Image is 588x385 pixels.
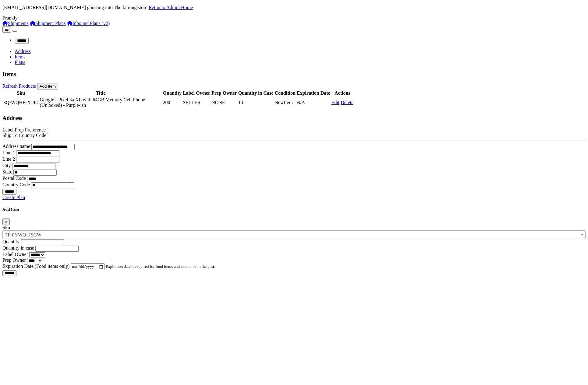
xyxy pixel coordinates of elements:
[2,156,15,162] label: Line 2
[5,219,7,224] span: ×
[211,97,237,108] td: NONE
[15,60,25,65] a: Plans
[296,90,331,96] th: Expiration Date
[211,90,237,96] th: Prep Owner
[3,97,39,108] td: 3Q-WQHE-XJ8D
[2,225,10,230] label: Sku
[274,97,296,108] td: NewItem
[2,219,10,225] button: Close
[2,257,26,263] label: Prep Owner
[163,97,182,108] td: 200
[331,100,340,105] a: Edit
[2,83,36,89] a: Refresh Products
[182,90,211,96] th: Label Owner
[2,144,30,149] label: Address name
[106,264,215,269] small: Expiration date is required for food items and cannot be in the past.
[67,21,110,26] a: Inbound Plans (v2)
[3,90,39,96] th: Sku
[2,150,15,155] label: Line 1
[2,5,586,10] p: [EMAIL_ADDRESS][DOMAIN_NAME] ghosting into The farmug store.
[163,90,182,96] th: Quantity
[2,195,25,200] a: Create Plan
[238,90,274,96] th: Quantity in Case
[2,21,29,26] a: Shipments
[30,21,66,26] a: Shipment Plans
[2,230,586,239] span: Pro Sanitize Hand Sanitizer, 8 oz Bottles, 1 Carton, 12 bottles each Carton
[182,97,211,108] td: SELLER
[341,100,353,105] a: Delete
[2,264,69,269] label: Expiration Date (Food items only)
[2,182,30,187] label: Country Code
[15,49,30,54] a: Address
[149,5,193,10] a: Retun to Admin Home
[2,252,28,257] label: Label Owner
[2,127,46,132] label: Label Prep Preference
[2,163,11,168] label: City
[12,30,17,32] button: Toggle navigation
[40,90,162,96] th: Title
[2,169,12,174] label: State
[274,90,296,96] th: Condition
[2,15,586,21] div: Frankly
[37,83,58,89] button: Add Item
[296,97,331,108] td: N/A
[2,176,26,181] label: Postal Code
[2,207,586,212] h5: Add Item
[331,90,354,96] th: Actions
[2,239,19,244] label: Quantity
[2,245,34,250] label: Quantity in case
[2,71,586,78] h3: Items
[238,97,274,108] td: 10
[2,133,46,138] label: Ship To Country Code
[40,97,162,108] td: Google - Pixel 3a XL with 64GB Memory Cell Phone (Unlocked) - Purple-ish
[15,54,26,59] a: Items
[2,115,586,121] h3: Address
[3,231,585,239] span: Pro Sanitize Hand Sanitizer, 8 oz Bottles, 1 Carton, 12 bottles each Carton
